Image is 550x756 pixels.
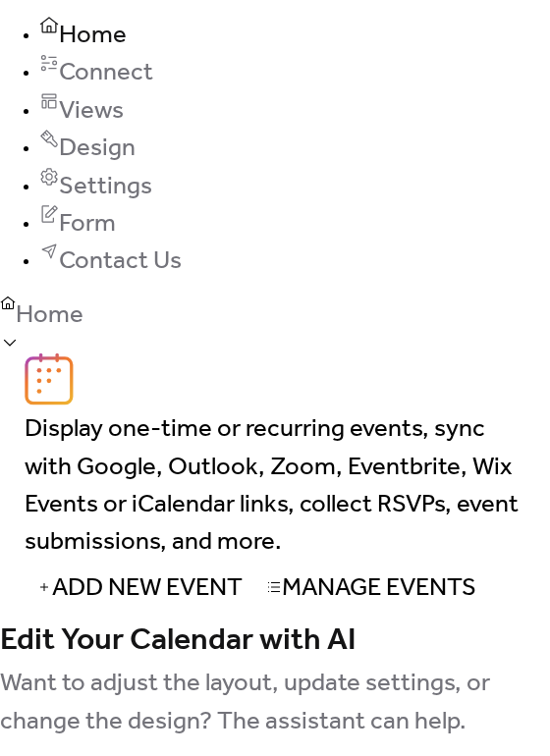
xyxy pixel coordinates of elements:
[52,569,243,607] span: Add New Event
[59,92,124,130] span: Views
[254,561,488,614] button: Manage Events
[59,55,153,92] span: Connect
[59,168,152,205] span: Settings
[39,252,182,269] a: Contact Us
[25,352,74,405] img: logo_icon.svg
[59,206,116,243] span: Form
[39,27,127,43] a: Home
[39,215,116,232] a: Form
[59,131,136,168] span: Design
[39,178,152,194] a: Settings
[59,243,182,281] span: Contact Us
[39,139,136,156] a: Design
[282,569,476,607] span: Manage Events
[25,411,525,563] span: Display one-time or recurring events, sync with Google, Outlook, Zoom, Eventbrite, Wix Events or ...
[25,561,254,614] button: Add New Event
[39,64,153,81] a: Connect
[16,297,83,334] span: Home
[59,18,127,55] span: Home
[39,102,124,119] a: Views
